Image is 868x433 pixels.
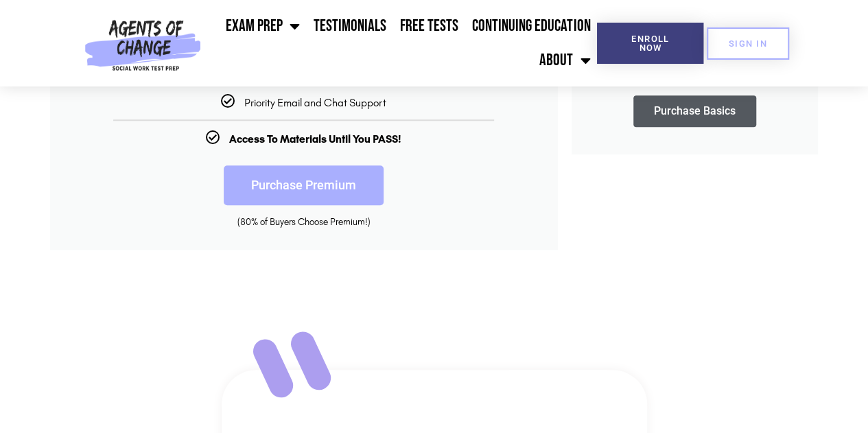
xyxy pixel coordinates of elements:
span: SIGN IN [729,39,767,48]
a: Exam Prep [219,9,307,43]
a: Purchase Premium [224,165,384,205]
span: Priority Email and Chat Support [244,96,386,109]
span: Enroll Now [619,34,681,52]
a: Testimonials [307,9,393,43]
a: Enroll Now [597,23,703,64]
div: (80% of Buyers Choose Premium!) [71,215,537,229]
b: Access To Materials Until You PASS! [229,132,401,145]
a: Free Tests [393,9,465,43]
nav: Menu [207,9,597,78]
a: Continuing Education [465,9,597,43]
a: Purchase Basics [633,95,756,127]
a: SIGN IN [707,27,789,60]
a: About [532,43,597,78]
